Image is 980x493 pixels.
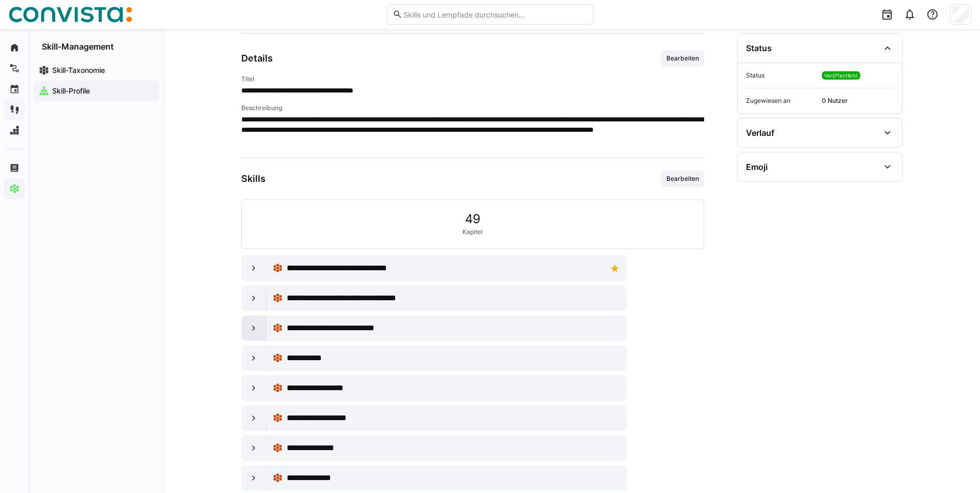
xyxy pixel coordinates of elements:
input: Skills und Lernpfade durchsuchen… [402,10,587,19]
span: Bearbeiten [665,175,700,183]
span: Kapitel [462,228,483,236]
span: 49 [465,212,480,226]
h3: Details [241,53,273,64]
button: Bearbeiten [661,50,704,67]
h4: Titel [241,75,704,83]
span: Bearbeiten [665,54,700,63]
h3: Skills [241,173,266,184]
span: 0 Nutzer [822,97,894,105]
button: Bearbeiten [661,171,704,187]
span: Veröffentlicht [824,72,858,79]
div: Status [746,43,772,53]
div: Verlauf [746,128,774,138]
div: Emoji [746,162,768,172]
span: Zugewiesen an [746,97,818,105]
span: Status [746,71,818,80]
h4: Beschreibung [241,104,704,112]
